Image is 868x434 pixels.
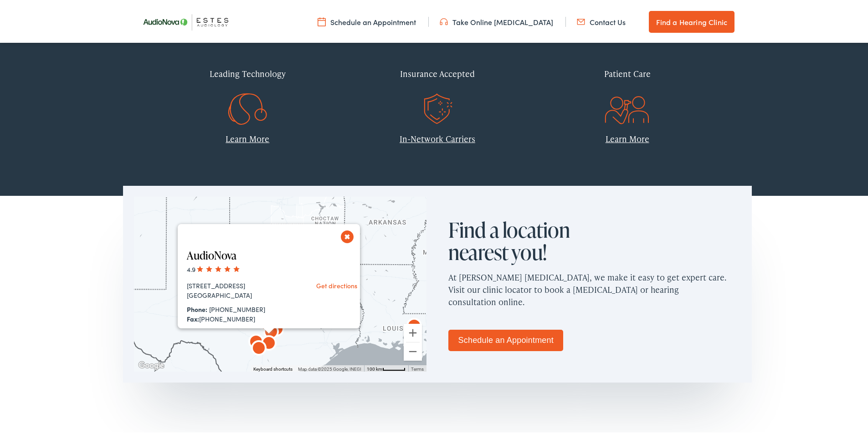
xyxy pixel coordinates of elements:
a: Schedule an Appointment [448,328,563,349]
img: utility icon [440,15,448,25]
div: AudioNova [245,330,267,352]
a: Patient Care [539,58,715,112]
a: Insurance Accepted [349,58,526,112]
button: Zoom in [404,322,422,340]
button: Keyboard shortcuts [253,364,293,371]
a: Learn More [226,131,269,143]
a: Learn More [606,131,649,143]
img: Google [136,358,166,370]
p: At [PERSON_NAME] [MEDICAL_DATA], we make it easy to get expert care. Visit our clinic locator to ... [448,262,741,313]
a: Terms (opens in new tab) [411,365,424,370]
button: Close [339,227,355,243]
a: Find a Hearing Clinic [649,9,734,31]
a: In-Network Carriers [400,131,475,143]
div: [STREET_ADDRESS] [187,279,290,289]
h2: Find a location nearest you! [448,217,594,262]
a: Leading Technology [159,58,336,112]
a: Get directions [316,279,357,288]
a: Contact Us [577,15,626,25]
button: Zoom out [404,341,422,359]
div: [GEOGRAPHIC_DATA] [187,289,290,298]
img: utility icon [318,15,326,25]
span: 100 km [367,365,382,370]
div: Leading Technology [159,58,336,85]
div: Insurance Accepted [349,58,526,85]
a: [PHONE_NUMBER] [209,303,265,312]
a: Take Online [MEDICAL_DATA] [440,15,553,25]
strong: Phone: [187,303,207,312]
span: 4.9 [187,263,241,272]
div: AudioNova [258,332,280,353]
span: Map data ©2025 Google, INEGI [298,365,361,370]
div: AudioNova [403,314,425,336]
a: Schedule an Appointment [318,15,416,25]
button: Map Scale: 100 km per 47 pixels [364,363,408,370]
a: Open this area in Google Maps (opens a new window) [136,358,166,370]
div: Patient Care [539,58,715,85]
div: AudioNova [248,337,270,358]
img: utility icon [577,15,585,25]
a: AudioNova [187,246,236,261]
div: [PHONE_NUMBER] [187,312,290,322]
strong: Fax: [187,312,199,322]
